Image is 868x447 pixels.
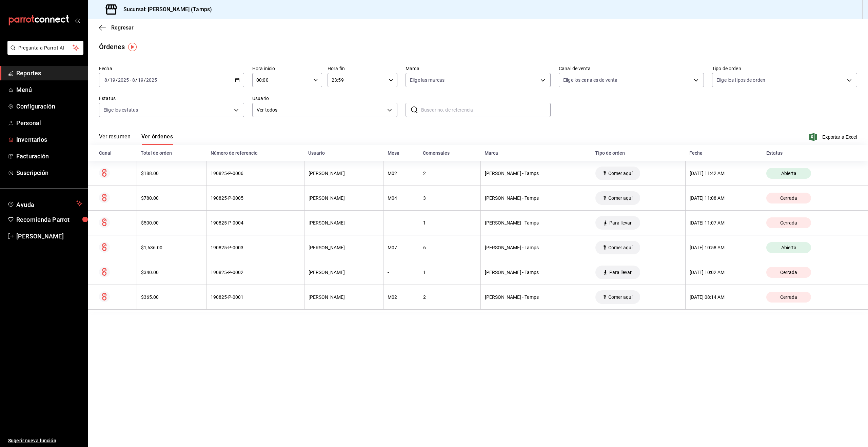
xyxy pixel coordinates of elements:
input: -- [138,77,144,83]
div: $1,636.00 [141,245,202,250]
button: Exportar a Excel [811,133,857,141]
span: Comer aquí [606,294,635,300]
button: Pregunta a Parrot AI [7,41,83,55]
div: [PERSON_NAME] - Tamps [485,294,587,300]
div: [PERSON_NAME] [309,171,379,176]
div: [DATE] 11:42 AM [690,171,758,176]
span: Sugerir nueva función [8,437,82,444]
div: [DATE] 10:02 AM [690,270,758,275]
div: 190825-P-0005 [211,195,300,201]
span: Facturación [16,152,82,161]
label: Canal de venta [559,66,704,71]
div: [PERSON_NAME] [309,220,379,226]
div: 190825-P-0001 [211,294,300,300]
input: ---- [146,77,157,83]
div: 2 [423,171,476,176]
div: Tipo de orden [595,150,681,156]
span: Elige los canales de venta [563,77,617,83]
div: Número de referencia [211,150,300,156]
div: Comensales [423,150,476,156]
div: Canal [99,150,133,156]
span: Cerrada [777,220,800,226]
label: Hora fin [328,66,397,71]
span: Configuración [16,102,82,111]
span: Elige las marcas [410,77,445,83]
span: Abierta [778,171,799,176]
span: Para llevar [607,220,634,226]
div: Marca [485,150,587,156]
div: $365.00 [141,294,202,300]
input: -- [132,77,135,83]
label: Estatus [99,96,244,101]
span: / [107,77,110,83]
div: Órdenes [99,42,125,52]
div: 3 [423,195,476,201]
input: -- [104,77,107,83]
input: Buscar no. de referencia [421,103,551,117]
div: [PERSON_NAME] - Tamps [485,171,587,176]
span: - [130,77,131,83]
div: Estatus [766,150,857,156]
button: Tooltip marker [128,43,137,51]
button: Ver órdenes [141,133,173,145]
div: $340.00 [141,270,202,275]
label: Fecha [99,66,244,71]
div: [PERSON_NAME] - Tamps [485,270,587,275]
div: [DATE] 11:07 AM [690,220,758,226]
div: M04 [388,195,414,201]
span: Para llevar [607,270,634,275]
span: Personal [16,118,82,128]
span: Elige los estatus [103,106,138,113]
span: Abierta [778,245,799,250]
span: Ver todos [257,106,385,114]
span: Cerrada [777,294,800,300]
div: [PERSON_NAME] [309,245,379,250]
div: [PERSON_NAME] - Tamps [485,245,587,250]
div: 1 [423,270,476,275]
span: Reportes [16,69,82,78]
div: [PERSON_NAME] [309,270,379,275]
label: Tipo de orden [712,66,857,71]
span: / [144,77,146,83]
span: Cerrada [777,270,800,275]
div: $188.00 [141,171,202,176]
div: M02 [388,171,414,176]
h3: Sucursal: [PERSON_NAME] (Tamps) [118,5,212,14]
div: 190825-P-0006 [211,171,300,176]
input: ---- [118,77,129,83]
a: Pregunta a Parrot AI [5,49,83,56]
div: navigation tabs [99,133,173,145]
div: [PERSON_NAME] [309,195,379,201]
button: Ver resumen [99,133,131,145]
span: Recomienda Parrot [16,215,82,224]
div: Fecha [689,150,758,156]
span: Comer aquí [606,171,635,176]
div: [DATE] 08:14 AM [690,294,758,300]
div: Total de orden [141,150,202,156]
div: [DATE] 11:08 AM [690,195,758,201]
button: open_drawer_menu [75,18,80,23]
label: Usuario [252,96,397,101]
span: / [116,77,118,83]
div: 2 [423,294,476,300]
div: 1 [423,220,476,226]
div: 6 [423,245,476,250]
div: M02 [388,294,414,300]
span: / [135,77,137,83]
input: -- [110,77,116,83]
div: 190825-P-0003 [211,245,300,250]
div: [PERSON_NAME] - Tamps [485,195,587,201]
div: 190825-P-0002 [211,270,300,275]
span: Cerrada [777,195,800,201]
div: - [388,220,414,226]
span: Suscripción [16,168,82,177]
span: Comer aquí [606,195,635,201]
label: Hora inicio [252,66,322,71]
div: [PERSON_NAME] [309,294,379,300]
button: Regresar [99,24,134,31]
span: Pregunta a Parrot AI [18,44,73,52]
div: $780.00 [141,195,202,201]
span: Comer aquí [606,245,635,250]
div: Mesa [388,150,415,156]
